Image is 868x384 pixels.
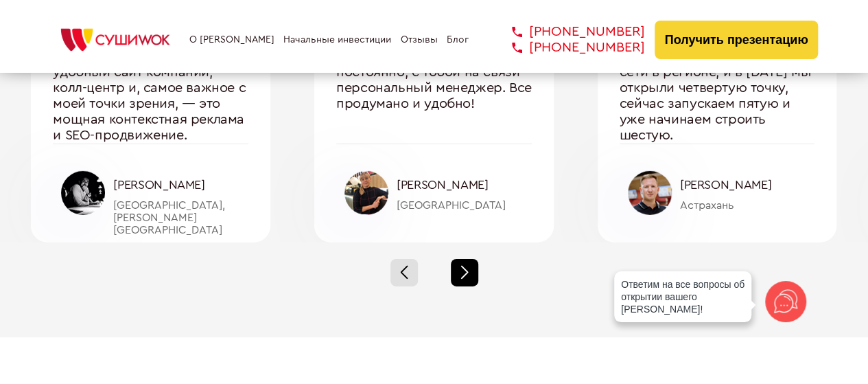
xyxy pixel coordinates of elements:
[113,199,248,237] div: [GEOGRAPHIC_DATA], [PERSON_NAME][GEOGRAPHIC_DATA]
[113,178,248,192] div: [PERSON_NAME]
[283,34,391,45] a: Начальные инвестиции
[680,178,815,192] div: [PERSON_NAME]
[397,199,532,212] div: [GEOGRAPHIC_DATA]
[397,178,532,192] div: [PERSON_NAME]
[447,34,469,45] a: Блог
[655,21,819,59] button: Получить презентацию
[491,24,645,40] a: [PHONE_NUMBER]
[491,40,645,56] a: [PHONE_NUMBER]
[189,34,274,45] a: О [PERSON_NAME]
[50,25,180,55] img: СУШИWOK
[614,271,751,322] div: Ответим на все вопросы об открытии вашего [PERSON_NAME]!
[680,199,815,212] div: Астрахань
[401,34,438,45] a: Отзывы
